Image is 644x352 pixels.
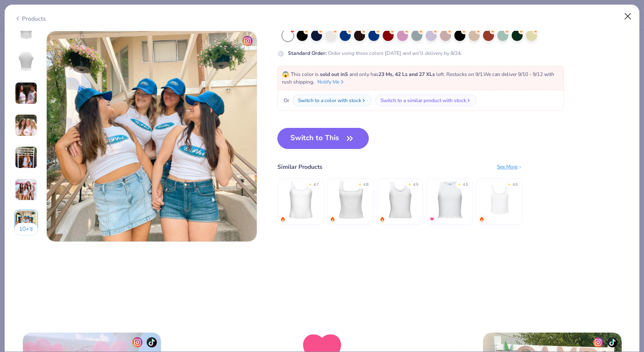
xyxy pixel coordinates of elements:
button: 10+ [14,223,38,236]
img: Fresh Prints Sunset Blvd Ribbed Scoop Tank Top [380,180,420,220]
img: insta-icon.png [242,36,252,46]
img: Fresh Prints Cali Camisole Top [281,180,321,220]
img: Fresh Prints Sydney Square Neck Tank Top [330,180,370,220]
img: insta-icon.png [593,337,603,347]
button: Switch to a color with stock [292,95,372,106]
div: 4.9 [513,182,518,188]
span: 😱 [282,70,289,79]
img: User generated content [15,82,38,105]
div: ★ [507,182,511,185]
div: 4.7 [314,182,319,188]
img: trending.gif [280,217,285,222]
strong: 23 Ms, 42 Ls and 27 XLs [378,71,435,78]
div: ★ [358,182,362,185]
img: trending.gif [479,217,484,222]
button: Switch to a similar product with stock [375,95,477,106]
div: 4.5 [463,182,468,188]
img: trending.gif [380,217,385,222]
strong: sold out in S [320,71,348,78]
div: 4.9 [413,182,418,188]
div: Switch to a similar product with stock [381,97,466,104]
img: trending.gif [330,217,335,222]
div: ★ [458,182,461,185]
div: ★ [309,182,312,185]
div: Products [14,14,46,23]
span: Or [282,97,289,104]
div: 4.8 [363,182,368,188]
img: tiktok-icon.png [607,337,617,347]
button: Switch to This [277,128,369,149]
img: User generated content [15,146,38,169]
div: Order using these colors [DATE] and we’ll delivery by 8/24. [288,49,462,57]
img: Fresh Prints Sasha Crop Top [430,180,470,220]
div: ★ [408,182,411,185]
img: Back [16,51,36,71]
img: User generated content [15,114,38,137]
img: Bella Canvas Ladies' Micro Ribbed Scoop Tank [480,180,520,220]
div: Switch to a color with stock [298,97,361,104]
img: MostFav.gif [429,217,435,222]
div: Similar Products [277,162,322,171]
img: User generated content [15,210,38,233]
button: Notify Me [317,78,345,86]
img: User generated content [15,178,38,201]
div: See More [497,163,523,171]
img: 033a2a00-a0ad-413c-bb97-c711e378dbd5 [47,31,257,241]
button: Close [620,8,636,24]
img: tiktok-icon.png [147,337,157,347]
strong: Standard Order : [288,50,327,57]
img: insta-icon.png [132,337,142,347]
span: This color is and only has left . Restocks on 9/1. We can deliver 9/10 - 9/12 with rush shipping. [282,71,554,85]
